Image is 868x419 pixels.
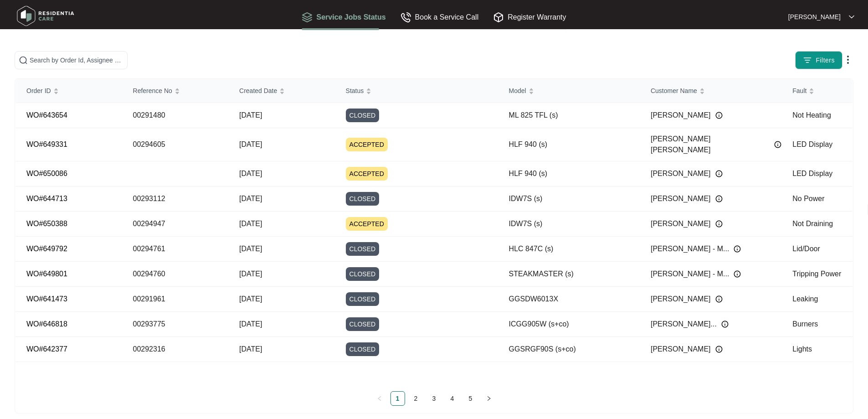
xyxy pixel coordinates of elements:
[781,287,853,312] td: Leaking
[781,212,853,237] td: Not Draining
[781,337,853,362] td: Lights
[391,392,405,405] a: 1
[651,86,697,96] span: Customer Name
[239,345,262,353] span: [DATE]
[498,103,640,128] td: ML 825 TFL (s)
[651,243,729,254] span: [PERSON_NAME] - M...
[498,337,640,362] td: GGSRGF90S (s+co)
[122,103,229,128] td: 00291480
[302,11,385,23] div: Service Jobs Status
[239,270,262,278] span: [DATE]
[498,312,640,337] td: ICGG905W (s+co)
[498,128,640,161] td: HLF 940 (s)
[486,396,492,401] span: right
[239,220,262,228] span: [DATE]
[239,111,262,119] span: [DATE]
[335,79,498,103] th: Status
[774,141,781,148] img: Info icon
[390,391,405,406] li: 1
[122,337,229,362] td: 00292316
[239,170,262,177] span: [DATE]
[239,86,277,96] span: Created Date
[346,109,380,122] span: CLOSED
[239,140,262,148] span: [DATE]
[372,391,387,406] button: left
[15,79,122,103] th: Order ID
[346,292,380,306] span: CLOSED
[26,111,67,119] a: WO#643654
[781,312,853,337] td: Burners
[651,294,711,305] span: [PERSON_NAME]
[715,220,723,228] img: Info icon
[26,320,67,328] a: WO#646818
[509,86,526,96] span: Model
[715,195,723,202] img: Info icon
[122,128,229,161] td: 00294605
[498,79,640,103] th: Model
[651,134,770,155] span: [PERSON_NAME] [PERSON_NAME]
[816,56,835,65] span: Filters
[715,170,723,177] img: Info icon
[498,161,640,186] td: HLF 940 (s)
[734,270,741,278] img: Info icon
[498,262,640,287] td: STEAKMASTER (s)
[377,396,382,401] span: left
[409,391,423,406] li: 2
[721,321,729,328] img: Info icon
[401,11,479,23] div: Book a Service Call
[781,161,853,186] td: LED Display
[781,128,853,161] td: LED Display
[498,287,640,312] td: GGSDW6013X
[651,168,711,179] span: [PERSON_NAME]
[803,56,812,65] img: filter icon
[122,237,229,262] td: 00294761
[715,295,723,303] img: Info icon
[651,193,711,204] span: [PERSON_NAME]
[26,270,67,278] a: WO#649801
[446,392,459,405] a: 4
[122,312,229,337] td: 00293775
[346,317,380,331] span: CLOSED
[427,392,441,405] a: 3
[445,391,460,406] li: 4
[498,186,640,212] td: IDW7S (s)
[651,218,711,229] span: [PERSON_NAME]
[651,269,729,279] span: [PERSON_NAME] - M...
[651,319,717,330] span: [PERSON_NAME]...
[346,167,388,181] span: ACCEPTED
[346,192,380,206] span: CLOSED
[715,112,723,119] img: Info icon
[781,262,853,287] td: Tripping Power
[715,346,723,353] img: Info icon
[401,12,411,23] img: Book a Service Call icon
[26,295,67,303] a: WO#641473
[781,237,853,262] td: Lid/Door
[26,86,51,96] span: Order ID
[239,320,262,328] span: [DATE]
[239,195,262,202] span: [DATE]
[14,2,77,30] img: residentia care logo
[346,86,364,96] span: Status
[463,391,478,406] li: 5
[464,392,478,405] a: 5
[30,55,123,65] input: Search by Order Id, Assignee Name, Reference No, Customer Name and Model
[26,170,67,177] a: WO#650086
[795,51,842,69] button: filter iconFilters
[781,186,853,212] td: No Power
[651,344,711,355] span: [PERSON_NAME]
[122,262,229,287] td: 00294760
[788,12,841,21] p: [PERSON_NAME]
[842,54,853,65] img: dropdown arrow
[498,212,640,237] td: IDW7S (s)
[122,79,229,103] th: Reference No
[302,12,313,23] img: Service Jobs Status icon
[640,79,781,103] th: Customer Name
[498,237,640,262] td: HLC 847C (s)
[493,11,566,23] div: Register Warranty
[781,79,853,103] th: Fault
[781,103,853,128] td: Not Heating
[427,391,442,406] li: 3
[26,195,67,202] a: WO#644713
[122,186,229,212] td: 00293112
[19,56,28,65] img: search-icon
